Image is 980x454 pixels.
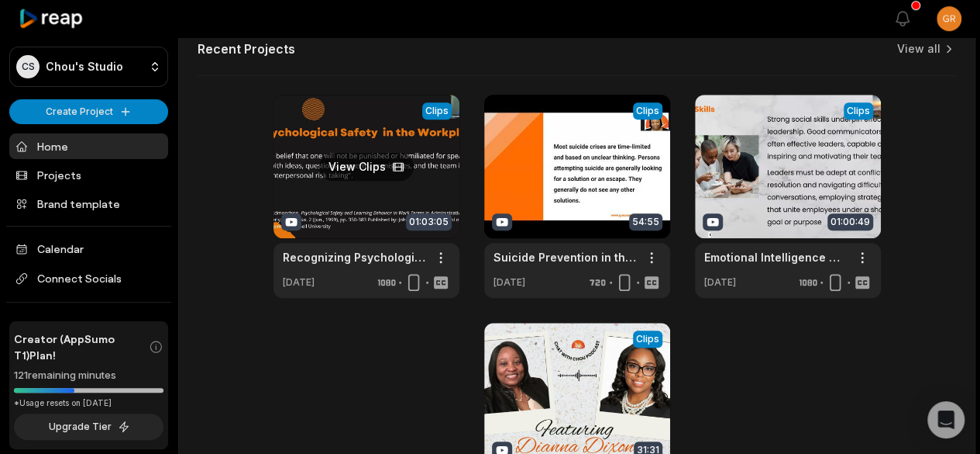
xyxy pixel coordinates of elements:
[9,265,168,293] span: Connect Socials
[927,401,965,438] div: Open Intercom Messenger
[14,331,149,363] span: Creator (AppSumo T1) Plan!
[9,162,168,188] a: Projects
[493,249,636,265] a: Suicide Prevention in the Workplace
[9,133,168,159] a: Home
[283,249,425,265] a: Recognizing Psychological Safety Hazards - 1
[14,397,163,409] div: *Usage resets on [DATE]
[16,55,40,78] div: CS
[704,249,847,265] a: Emotional Intelligence workshop - [DATE]
[14,414,163,440] button: Upgrade Tier
[14,368,163,383] div: 121 remaining minutes
[198,41,295,57] h2: Recent Projects
[9,99,168,124] button: Create Project
[9,236,168,262] a: Calendar
[897,41,940,57] a: View all
[9,191,168,217] a: Brand template
[46,60,123,74] p: Chou's Studio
